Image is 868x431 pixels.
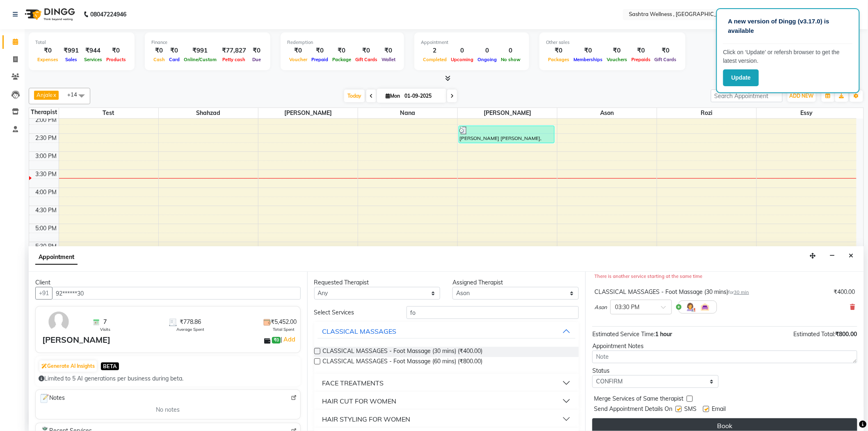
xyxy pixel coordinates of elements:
span: test [59,108,158,118]
div: ₹0 [353,46,379,55]
span: ₹778.86 [180,318,201,326]
div: ₹0 [287,46,309,55]
div: ₹0 [309,46,330,55]
input: Search by Name/Mobile/Email/Code [52,287,301,300]
span: Notes [39,393,65,404]
div: ₹400.00 [834,288,855,296]
div: ₹991 [182,46,219,55]
span: Card [167,57,182,62]
span: Prepaids [629,57,653,62]
img: avatar [47,310,71,334]
span: ₹800.00 [836,330,857,338]
span: 30 min [734,289,749,295]
span: Email [712,405,726,415]
div: FACE TREATMENTS [322,378,384,388]
div: ₹0 [330,46,353,55]
a: Add [282,335,297,344]
div: ₹0 [629,46,653,55]
span: ₹5,452.00 [271,318,297,326]
a: x [53,92,56,98]
div: Appointment [421,39,523,46]
span: Voucher [287,57,309,62]
div: HAIR STYLING FOR WOMEN [322,414,411,424]
span: Nana [358,108,457,118]
button: Generate AI Insights [39,360,97,372]
span: Gift Cards [353,57,379,62]
div: 0 [499,46,523,55]
span: Due [250,57,263,62]
span: Completed [421,57,449,62]
span: No show [499,57,523,62]
div: 0 [449,46,475,55]
span: Prepaid [309,57,330,62]
span: No notes [156,406,180,414]
span: Expenses [35,57,60,62]
img: Hairdresser.png [685,302,695,312]
div: ₹0 [605,46,629,55]
span: Ongoing [475,57,499,62]
span: Average Spent [177,326,205,332]
div: 5:30 PM [34,242,59,251]
div: 4:00 PM [34,188,59,197]
div: [PERSON_NAME] [42,334,110,346]
span: Mon [384,93,402,99]
span: Rozi [657,108,756,118]
div: Total [35,39,128,46]
span: Ason [557,108,657,118]
span: Package [330,57,353,62]
span: CLASSICAL MASSAGES - Foot Massage (30 mins) (₹400.00) [323,347,483,357]
div: Redemption [287,39,397,46]
span: Ason [594,303,607,312]
div: Status [592,367,719,375]
span: CLASSICAL MASSAGES - Foot Massage (60 mins) (₹800.00) [323,357,483,367]
div: Appointment Notes [592,342,857,351]
small: There is another service starting at the same time [594,273,702,279]
div: Finance [151,39,264,46]
button: Close [845,250,857,262]
span: Online/Custom [182,57,219,62]
div: ₹0 [167,46,182,55]
span: Essy [757,108,857,118]
div: ₹0 [104,46,128,55]
div: 2 [421,46,449,55]
div: Other sales [546,39,679,46]
small: for [728,289,749,295]
div: 2:00 PM [34,116,59,124]
span: Gift Cards [653,57,679,62]
span: ₹0 [272,337,281,344]
div: ₹991 [60,46,82,55]
input: 2025-09-01 [402,90,443,102]
div: Therapist [29,108,59,117]
span: Estimated Total: [794,330,836,338]
span: Upcoming [449,57,475,62]
span: Services [82,57,104,62]
span: [PERSON_NAME] [258,108,358,118]
span: Petty cash [221,57,248,62]
span: [PERSON_NAME] [458,108,557,118]
span: Sales [63,57,79,62]
span: SMS [684,405,697,415]
div: 3:30 PM [34,170,59,179]
div: CLASSICAL MASSAGES - Foot Massage (30 mins) [594,288,749,296]
div: 5:00 PM [34,224,59,233]
div: ₹0 [151,46,167,55]
button: Update [723,69,759,86]
button: +91 [35,287,53,300]
div: Assigned Therapist [452,278,579,287]
span: ADD NEW [790,93,814,99]
button: CLASSICAL MASSAGES [318,324,576,339]
div: ₹77,827 [219,46,249,55]
input: Search by service name [407,306,579,319]
button: HAIR CUT FOR WOMEN [318,394,576,408]
span: Today [344,89,365,102]
div: HAIR CUT FOR WOMEN [322,396,397,406]
div: ₹0 [546,46,571,55]
div: 2:30 PM [34,134,59,142]
div: 0 [475,46,499,55]
span: Merge Services of Same therapist [594,394,683,405]
span: Anjale [37,92,53,98]
span: +14 [67,91,83,98]
span: Wallet [379,57,397,62]
span: Estimated Service Time: [592,330,655,338]
div: Client [35,278,301,287]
